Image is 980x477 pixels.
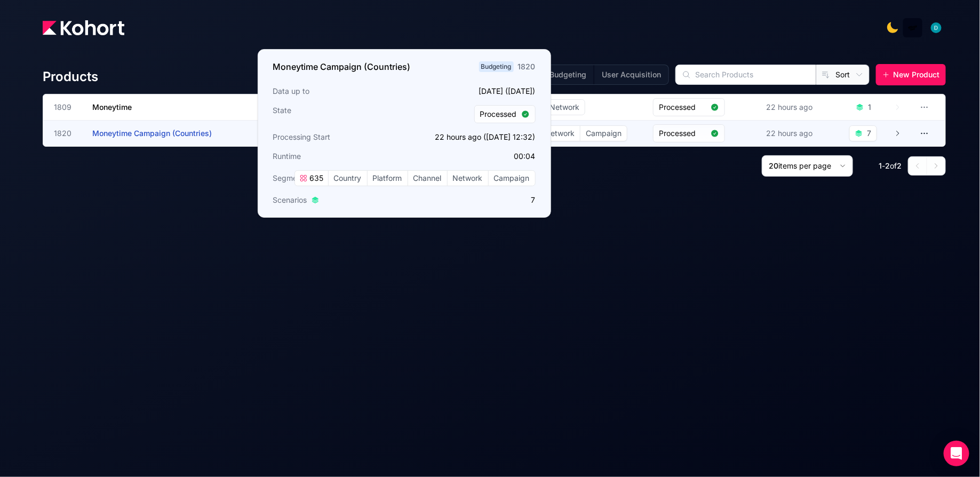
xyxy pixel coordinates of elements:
[54,128,79,139] span: 1820
[92,102,132,112] span: Moneytime
[408,132,536,142] p: 22 hours ago ([DATE] 12:32)
[879,161,882,170] span: 1
[907,22,918,33] img: logo_MoneyTimeLogo_1_20250619094856634230.png
[897,161,902,170] span: 2
[539,126,580,141] span: Network
[54,102,79,113] span: 1809
[518,61,536,72] div: 1820
[944,441,969,466] div: Open Intercom Messenger
[868,102,871,113] div: 1
[835,69,850,80] span: Sort
[676,65,816,84] input: Search Products
[762,155,853,177] button: 20items per page
[659,128,706,139] span: Processed
[769,161,778,170] span: 20
[480,109,517,120] span: Processed
[514,152,536,161] app-duration-counter: 00:04
[308,173,324,184] span: 635
[43,20,124,35] img: Kohort logo
[92,129,212,138] span: Moneytime Campaign (Countries)
[489,171,535,186] span: Campaign
[867,128,871,139] div: 7
[890,161,897,170] span: of
[54,121,902,146] a: 1820Moneytime Campaign (Countries)Budgeting635CountryPlatformChannelNetworkCampaignProcessed22 ho...
[764,126,815,141] div: 22 hours ago
[876,64,946,85] button: New Product
[368,171,408,186] span: Platform
[273,195,307,205] span: Scenarios
[541,65,594,84] button: Budgeting
[594,65,668,84] button: User Acquisition
[408,171,447,186] span: Channel
[580,126,627,141] span: Campaign
[408,195,536,205] p: 7
[273,60,411,73] h3: Moneytime Campaign (Countries)
[448,171,488,186] span: Network
[273,151,401,162] h3: Runtime
[329,171,367,186] span: Country
[885,161,890,170] span: 2
[882,161,885,170] span: -
[544,100,585,115] span: Network
[479,61,514,72] span: Budgeting
[273,105,401,123] h3: State
[43,68,98,85] h4: Products
[778,161,831,170] span: items per page
[54,94,902,120] a: 1809MoneytimeBudgeting107CountryPlatformChannelNetworkProcessed22 hours ago1
[273,132,401,142] h3: Processing Start
[893,69,939,80] span: New Product
[273,173,308,184] span: Segments
[764,100,815,115] div: 22 hours ago
[408,86,536,97] p: [DATE] ([DATE])
[659,102,706,113] span: Processed
[273,86,401,97] h3: Data up to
